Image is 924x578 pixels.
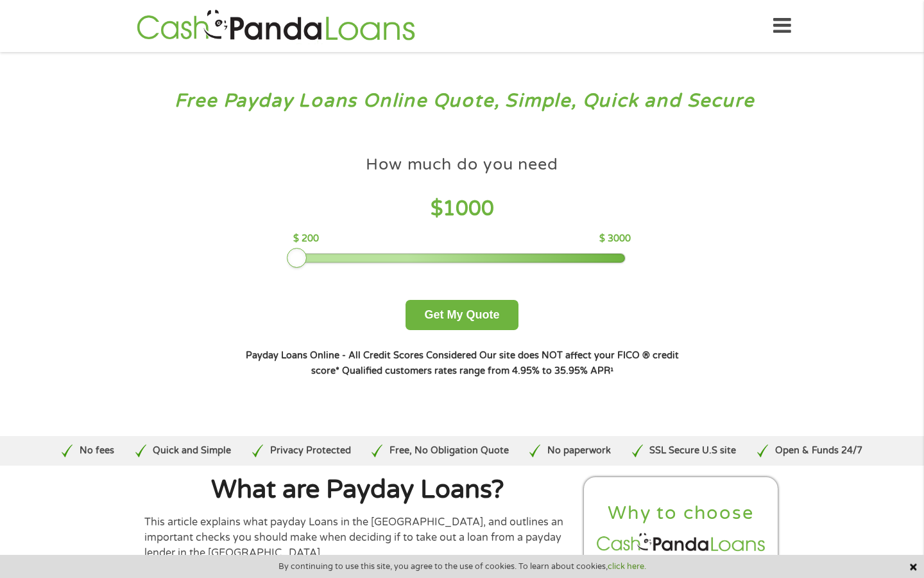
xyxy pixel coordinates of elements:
h4: How much do you need [366,154,558,175]
p: No paperwork [547,444,611,458]
h3: Free Payday Loans Online Quote, Simple, Quick and Secure [37,89,887,113]
img: GetLoanNow Logo [133,8,419,44]
strong: Qualified customers rates range from 4.95% to 35.95% APR¹ [342,365,613,376]
p: No fees [80,444,114,458]
p: This article explains what payday Loans in the [GEOGRAPHIC_DATA], and outlines an important check... [144,514,570,561]
p: Quick and Simple [153,444,231,458]
strong: Payday Loans Online - All Credit Scores Considered [246,350,477,361]
h1: What are Payday Loans? [144,477,570,503]
p: Privacy Protected [270,444,351,458]
h4: $ [293,196,630,222]
h2: Why to choose [594,502,767,525]
p: SSL Secure U.S site [649,444,736,458]
span: 1000 [443,197,494,221]
p: $ 200 [293,232,319,246]
p: Open & Funds 24/7 [775,444,862,458]
span: By continuing to use this site, you agree to the use of cookies. To learn about cookies, [278,562,646,571]
a: click here. [608,561,646,572]
button: Get My Quote [406,300,518,330]
p: $ 3000 [599,232,631,246]
p: Free, No Obligation Quote [389,444,509,458]
strong: Our site does NOT affect your FICO ® credit score* [311,350,679,376]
